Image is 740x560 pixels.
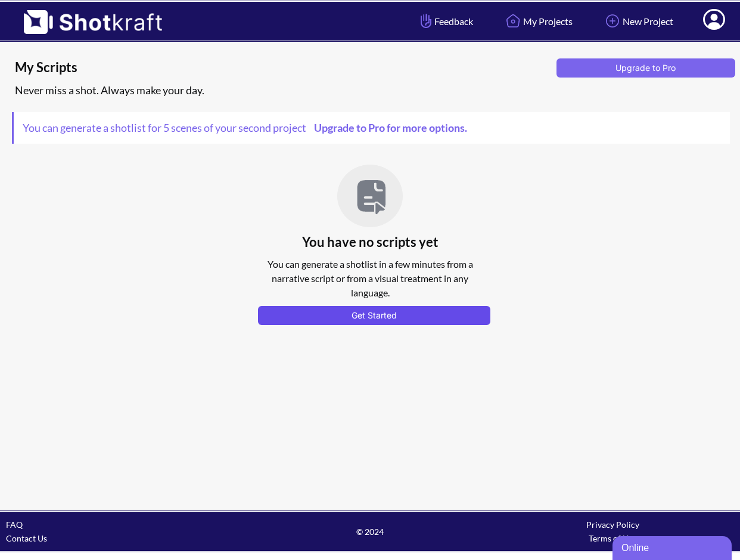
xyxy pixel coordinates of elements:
[258,306,490,325] button: Get Started
[418,11,434,31] img: Hand Icon
[418,14,473,28] span: Feedback
[15,58,552,76] span: My Scripts
[6,519,23,530] a: FAQ
[337,165,403,227] img: FilePointer Icon
[248,525,491,539] span: © 2024
[612,534,734,560] iframe: chat widget
[494,5,582,37] a: My Projects
[251,156,489,254] div: You have no scripts yet
[12,81,734,100] div: Never miss a shot. Always make your day.
[306,121,473,134] a: Upgrade to Pro for more options.
[602,11,623,31] img: Add Icon
[593,5,682,37] a: New Project
[161,121,306,134] span: 5 scenes of your second project
[251,254,489,303] div: You can generate a shotlist in a few minutes from a narrative script or from a visual treatment i...
[556,58,736,78] button: Upgrade to Pro
[492,518,734,531] div: Privacy Policy
[14,112,482,144] span: You can generate a shotlist for
[6,533,47,543] a: Contact Us
[503,11,523,31] img: Home Icon
[492,531,734,545] div: Terms of Use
